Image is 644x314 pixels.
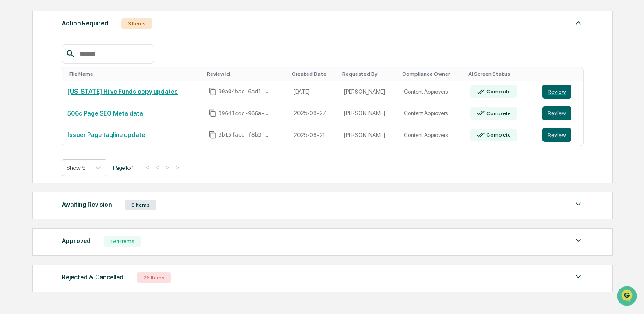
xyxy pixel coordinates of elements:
a: 506c Page SEO Meta data [67,110,143,117]
button: < [153,164,162,171]
button: > [163,164,172,171]
button: |< [142,164,152,171]
div: 3 Items [121,18,152,29]
img: caret [573,199,584,209]
button: >| [173,164,183,171]
div: Awaiting Revision [62,199,112,210]
span: Preclearance [18,110,57,119]
div: Toggle SortBy [207,71,285,77]
td: [PERSON_NAME] [339,102,399,124]
button: Review [542,106,571,120]
a: 🗄️Attestations [60,107,112,123]
td: Content Approvers [399,102,464,124]
a: Review [542,85,578,99]
div: 194 Items [104,236,141,247]
div: Toggle SortBy [69,71,200,77]
div: 9 Items [125,200,156,210]
a: 🖐️Preclearance [5,107,60,123]
div: Complete [485,110,510,116]
span: Attestations [72,110,109,119]
img: 1746055101610-c473b297-6a78-478c-a979-82029cc54cd1 [9,67,25,83]
div: We're offline, we'll be back soon [30,76,114,83]
div: Action Required [62,18,108,29]
span: 39641cdc-966a-4e65-879f-2a6a777944d8 [218,110,271,117]
div: 26 Items [137,272,171,283]
a: [US_STATE] Hiive Funds copy updates [67,88,178,95]
td: [DATE] [288,81,339,103]
button: Review [542,128,571,142]
span: Copy Id [209,131,216,139]
div: Complete [485,88,510,95]
td: [PERSON_NAME] [339,81,399,103]
div: Rejected & Cancelled [62,272,124,283]
div: Toggle SortBy [342,71,395,77]
span: Pylon [87,148,106,155]
div: 🗄️ [64,111,71,118]
div: Complete [485,132,510,138]
td: Content Approvers [399,81,464,103]
a: Powered byPylon [62,148,106,155]
div: Toggle SortBy [468,71,534,77]
div: Start new chat [30,67,144,76]
a: Issuer Page tagline update [67,131,145,138]
p: How can we help? [9,18,159,32]
div: Approved [62,235,91,247]
span: Page 1 of 1 [113,164,135,171]
button: Start new chat [149,70,159,80]
a: 🔎Data Lookup [5,123,59,139]
span: Copy Id [209,109,216,117]
div: Toggle SortBy [292,71,335,77]
td: Content Approvers [399,124,464,146]
img: caret [573,18,584,28]
td: 2025-08-21 [288,124,339,146]
div: 🔎 [9,128,16,135]
td: 2025-08-27 [288,102,339,124]
a: Review [542,106,578,120]
button: Review [542,85,571,99]
td: [PERSON_NAME] [339,124,399,146]
div: 🖐️ [9,111,16,118]
img: caret [573,272,584,282]
div: Toggle SortBy [544,71,580,77]
span: Data Lookup [18,127,55,136]
div: Toggle SortBy [402,71,461,77]
iframe: Open customer support [616,285,640,309]
span: 3b15facd-f8b3-477c-80ee-d7a648742bf4 [218,131,271,138]
span: 90a04bac-6ad1-4eb2-9be2-413ef8e4cea6 [218,88,271,95]
a: Review [542,128,578,142]
span: Copy Id [209,88,216,95]
img: caret [573,235,584,246]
